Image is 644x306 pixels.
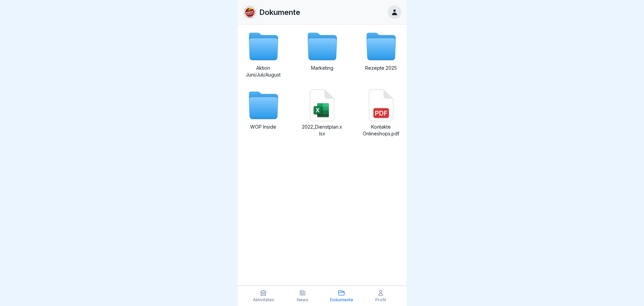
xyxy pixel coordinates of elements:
p: Profil [375,298,386,302]
p: Dokumente [259,8,300,17]
a: Kontakte Onlineshops.pdf [361,89,401,137]
a: 2022_Dienstplan.xlsx [302,89,342,137]
p: News [297,298,308,302]
p: Dokumente [330,298,353,302]
p: WOP Inside [243,124,284,130]
p: Marketing [302,65,342,71]
a: WOP Inside [243,89,284,137]
a: Aktion Juni/Juli/August [243,30,284,78]
a: Rezepte 2025 [361,30,401,78]
p: Rezepte 2025 [361,65,401,71]
p: Aktivitäten [253,298,274,302]
img: wpjn4gtn6o310phqx1r289if.png [243,6,256,19]
p: Aktion Juni/Juli/August [243,65,284,78]
p: Kontakte Onlineshops.pdf [361,124,401,137]
a: Marketing [302,30,342,78]
p: 2022_Dienstplan.xlsx [302,124,342,137]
